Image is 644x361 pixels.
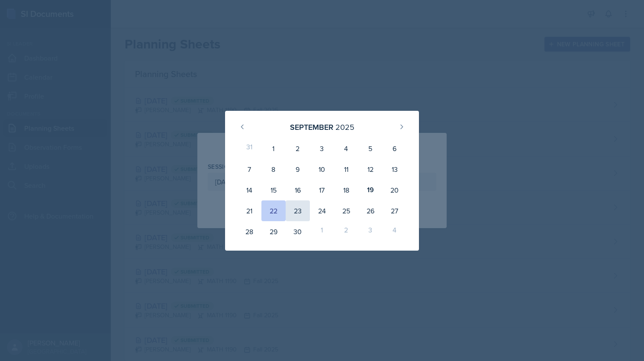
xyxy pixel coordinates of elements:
div: 13 [383,159,407,180]
div: 7 [237,159,261,180]
div: 4 [334,138,358,159]
div: 11 [334,159,358,180]
div: 1 [261,138,286,159]
div: 3 [310,138,334,159]
div: 6 [383,138,407,159]
div: 3 [358,221,383,242]
div: 2025 [335,121,354,133]
div: 16 [286,180,310,200]
div: 31 [237,138,261,159]
div: 8 [261,159,286,180]
div: 27 [383,200,407,221]
div: 29 [261,221,286,242]
div: 24 [310,200,334,221]
div: 5 [358,138,383,159]
div: 2 [286,138,310,159]
div: September [290,121,333,133]
div: 25 [334,200,358,221]
div: 10 [310,159,334,180]
div: 19 [358,180,383,200]
div: 17 [310,180,334,200]
div: 1 [310,221,334,242]
div: 21 [237,200,261,221]
div: 12 [358,159,383,180]
div: 2 [334,221,358,242]
div: 14 [237,180,261,200]
div: 23 [286,200,310,221]
div: 20 [383,180,407,200]
div: 15 [261,180,286,200]
div: 4 [383,221,407,242]
div: 26 [358,200,383,221]
div: 22 [261,200,286,221]
div: 9 [286,159,310,180]
div: 28 [237,221,261,242]
div: 18 [334,180,358,200]
div: 30 [286,221,310,242]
